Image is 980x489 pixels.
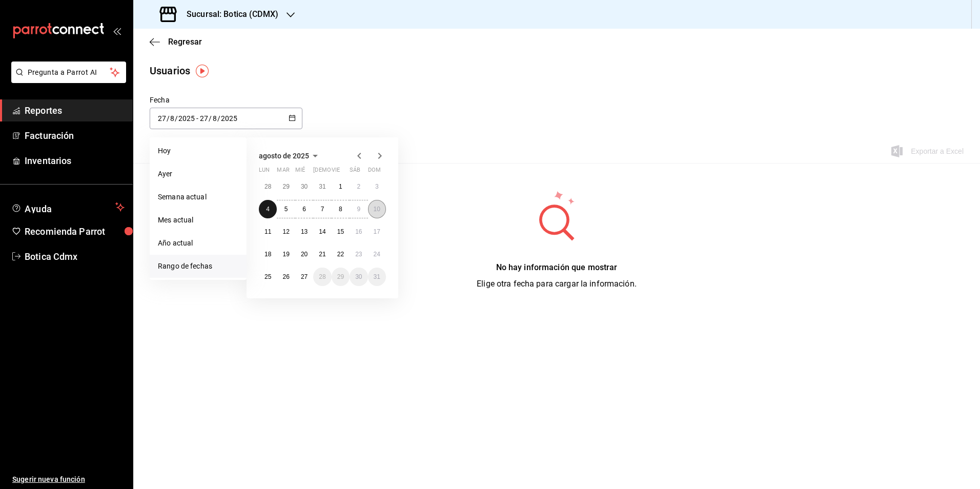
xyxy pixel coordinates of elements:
span: / [175,114,178,123]
abbr: 15 de agosto de 2025 [337,228,344,235]
abbr: 19 de agosto de 2025 [282,251,289,258]
abbr: 14 de agosto de 2025 [319,228,325,235]
abbr: 29 de agosto de 2025 [337,273,344,280]
li: Hoy [150,139,247,162]
abbr: martes [277,167,289,177]
abbr: 11 de agosto de 2025 [264,228,271,235]
span: Botica Cdmx [25,250,125,263]
abbr: viernes [332,167,340,177]
button: 2 de agosto de 2025 [350,177,367,196]
abbr: sábado [350,167,360,177]
abbr: 9 de agosto de 2025 [357,206,360,213]
button: 30 de julio de 2025 [295,177,313,196]
button: 11 de agosto de 2025 [259,222,277,241]
abbr: 18 de agosto de 2025 [264,251,271,258]
span: / [209,114,212,123]
span: / [167,114,170,123]
input: Month [212,114,217,123]
button: 25 de agosto de 2025 [259,268,277,286]
div: Usuarios [150,63,190,78]
li: Año actual [150,232,247,255]
span: Sugerir nueva función [12,474,125,485]
button: 31 de agosto de 2025 [368,268,386,286]
abbr: 31 de julio de 2025 [319,183,325,190]
button: 3 de agosto de 2025 [368,177,386,196]
abbr: 13 de agosto de 2025 [301,228,308,235]
span: Inventarios [25,154,125,168]
button: 22 de agosto de 2025 [332,245,350,263]
abbr: 26 de agosto de 2025 [282,273,289,280]
button: 30 de agosto de 2025 [350,268,367,286]
input: Month [170,114,175,123]
abbr: 5 de agosto de 2025 [284,206,288,213]
abbr: 30 de julio de 2025 [301,183,308,190]
abbr: 30 de agosto de 2025 [355,273,362,280]
div: Fecha [150,95,302,106]
abbr: 20 de agosto de 2025 [301,251,308,258]
img: Tooltip marker [196,65,209,77]
button: 24 de agosto de 2025 [368,245,386,263]
abbr: 10 de agosto de 2025 [374,206,380,213]
abbr: 28 de agosto de 2025 [319,273,325,280]
span: Facturación [25,129,125,142]
input: Year [220,114,238,123]
input: Year [178,114,195,123]
button: 19 de agosto de 2025 [277,245,295,263]
button: 6 de agosto de 2025 [295,200,313,218]
abbr: 4 de agosto de 2025 [266,206,270,213]
abbr: 7 de agosto de 2025 [321,206,324,213]
button: 23 de agosto de 2025 [350,245,367,263]
button: 20 de agosto de 2025 [295,245,313,263]
abbr: jueves [313,167,374,177]
button: Regresar [150,37,202,47]
span: Recomienda Parrot [25,225,125,238]
button: 29 de agosto de 2025 [332,268,350,286]
abbr: 12 de agosto de 2025 [282,228,289,235]
span: / [217,114,220,123]
li: Rango de fechas [150,255,247,278]
abbr: miércoles [295,167,305,177]
button: 26 de agosto de 2025 [277,268,295,286]
abbr: 2 de agosto de 2025 [357,183,360,190]
abbr: 27 de agosto de 2025 [301,273,308,280]
button: 7 de agosto de 2025 [313,200,331,218]
button: 1 de agosto de 2025 [332,177,350,196]
abbr: lunes [259,167,270,177]
button: 13 de agosto de 2025 [295,222,313,241]
a: Pregunta a Parrot AI [7,74,126,85]
button: 18 de agosto de 2025 [259,245,277,263]
span: Pregunta a Parrot AI [28,67,110,78]
button: 15 de agosto de 2025 [332,222,350,241]
abbr: domingo [368,167,381,177]
button: 27 de agosto de 2025 [295,268,313,286]
button: 4 de agosto de 2025 [259,200,277,218]
button: Pregunta a Parrot AI [11,62,126,83]
abbr: 29 de julio de 2025 [282,183,289,190]
span: Reportes [25,104,125,117]
abbr: 3 de agosto de 2025 [375,183,379,190]
span: Elige otra fecha para cargar la información. [477,279,637,289]
div: No hay información que mostrar [477,261,637,274]
abbr: 25 de agosto de 2025 [264,273,271,280]
h3: Sucursal: Botica (CDMX) [178,8,278,21]
abbr: 1 de agosto de 2025 [339,183,342,190]
button: 28 de julio de 2025 [259,177,277,196]
button: 21 de agosto de 2025 [313,245,331,263]
li: Ayer [150,162,247,186]
button: 12 de agosto de 2025 [277,222,295,241]
input: Day [157,114,167,123]
button: 17 de agosto de 2025 [368,222,386,241]
abbr: 21 de agosto de 2025 [319,251,325,258]
button: 8 de agosto de 2025 [332,200,350,218]
button: agosto de 2025 [259,150,321,162]
button: open_drawer_menu [113,27,121,35]
abbr: 16 de agosto de 2025 [355,228,362,235]
span: Ayuda [25,201,111,213]
li: Semana actual [150,186,247,209]
abbr: 17 de agosto de 2025 [374,228,380,235]
abbr: 31 de agosto de 2025 [374,273,380,280]
input: Day [199,114,209,123]
button: 29 de julio de 2025 [277,177,295,196]
button: 28 de agosto de 2025 [313,268,331,286]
